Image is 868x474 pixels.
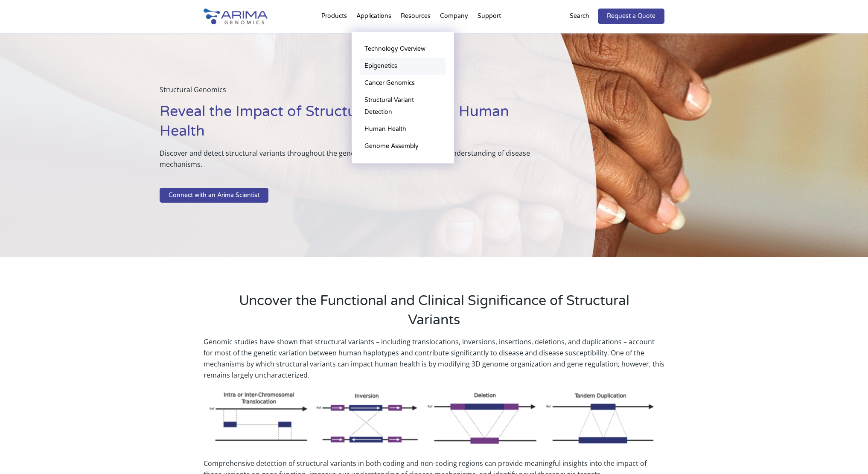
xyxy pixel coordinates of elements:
p: Structural Genomics [160,84,553,102]
p: Discover and detect structural variants throughout the genome to gain a comprehensive understandi... [160,148,553,177]
p: Search [570,11,589,22]
img: Arima-Genomics-logo [204,9,268,24]
a: Structural Variant Detection [360,92,446,121]
a: Genome Assembly [360,138,446,155]
a: Connect with an Arima Scientist [160,188,268,203]
p: Genomic studies have shown that structural variants – including translocations, inversions, inser... [204,336,664,387]
a: Cancer Genomics [360,75,446,92]
a: Epigenetics [360,58,446,75]
a: Technology Overview [360,41,446,58]
a: Human Health [360,121,446,138]
h2: Uncover the Functional and Clinical Significance of Structural Variants [238,291,630,336]
h1: Reveal the Impact of Structural Variants on Human Health [160,102,553,148]
a: Request a Quote [598,9,664,24]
